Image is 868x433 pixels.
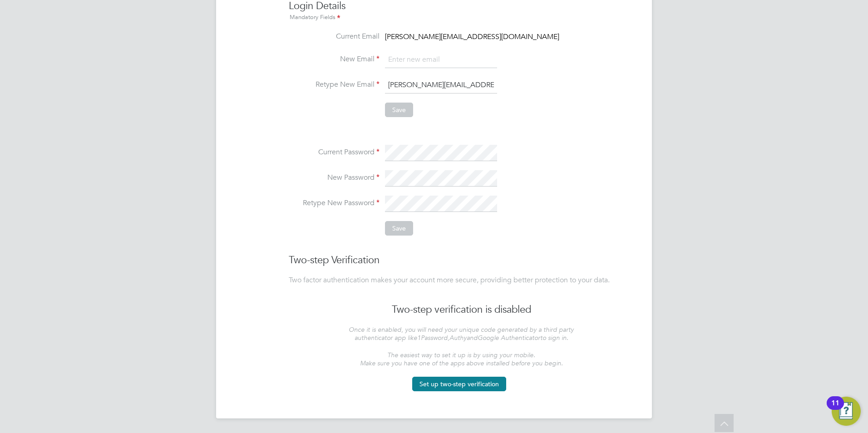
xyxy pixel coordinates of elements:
[289,80,380,89] label: Retype New Email
[385,32,559,41] span: [PERSON_NAME][EMAIL_ADDRESS][DOMAIN_NAME]
[478,334,540,342] span: Google Authenticator
[289,173,380,182] label: New Password
[385,103,413,117] button: Save
[449,334,467,342] span: Authy
[289,13,634,23] div: Mandatory Fields
[289,32,380,41] label: Current Email
[831,403,839,415] div: 11
[392,303,531,316] h3: Two-step verification is disabled
[385,77,497,93] input: Enter new email again
[289,148,380,157] label: Current Password
[412,377,506,391] button: Set up two-step verification
[289,54,380,64] label: New Email
[385,52,497,68] input: Enter new email
[289,276,634,285] div: Two factor authentication makes your account more secure, providing better protection to your data.
[349,325,574,342] div: Once it is enabled, you will need your unique code generated by a third party authenticator app l...
[832,397,861,426] button: Open Resource Center, 11 new notifications
[289,198,380,208] label: Retype New Password
[417,334,448,342] span: 1Password
[360,351,563,367] div: The easiest way to set it up is by using your mobile. Make sure you have one of the apps above in...
[289,245,634,267] h3: Two-step Verification
[385,221,413,236] button: Save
